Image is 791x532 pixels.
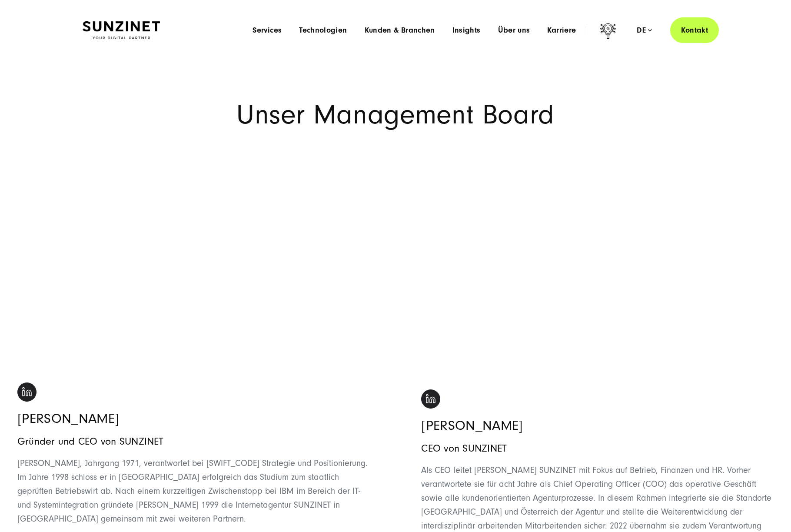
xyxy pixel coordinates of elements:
[83,102,708,128] h1: Unser Management Board
[17,382,37,402] img: linkedin-black
[637,26,652,35] div: de
[547,26,576,35] a: Karriere
[421,174,774,372] iframe: HubSpot Video
[365,26,435,35] a: Kunden & Branchen
[17,459,368,524] span: [PERSON_NAME], Jahrgang 1971, verantwortet bei [SWIFT_CODE] Strategie und Positionierung. Im Jahr...
[17,410,370,427] h2: [PERSON_NAME]
[452,26,481,35] a: Insights
[253,26,282,35] a: Services
[498,26,530,35] a: Über uns
[421,417,774,434] h2: [PERSON_NAME]
[670,17,719,43] a: Kontakt
[17,167,370,365] iframe: HubSpot Video
[421,442,774,455] h3: CEO von SUNZINET
[421,389,440,409] img: linkedin-black
[17,436,370,448] h3: Gründer und CEO von SUNZINET
[299,26,347,35] a: Technologien
[17,381,37,400] a: linkedin-black
[421,388,440,407] a: linkedin-black
[83,21,160,40] img: SUNZINET Full Service Digital Agentur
